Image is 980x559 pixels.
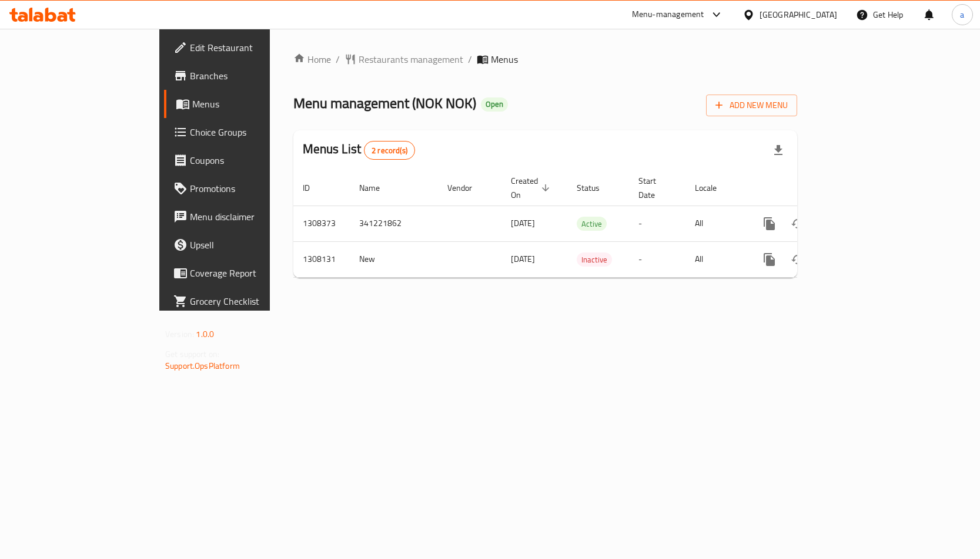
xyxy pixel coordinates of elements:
[164,203,323,231] a: Menu disclaimer
[755,245,784,274] button: more
[190,125,313,139] span: Choice Groups
[638,174,671,202] span: Start Date
[293,90,476,116] span: Menu management ( NOK NOK )
[350,241,438,277] td: New
[190,210,313,224] span: Menu disclaimer
[960,8,964,21] span: a
[447,181,487,195] span: Vendor
[706,95,797,116] button: Add New Menu
[359,181,395,195] span: Name
[190,153,313,167] span: Coupons
[164,231,323,259] a: Upsell
[364,145,414,156] span: 2 record(s)
[695,181,732,195] span: Locale
[685,241,746,277] td: All
[577,253,612,267] span: Inactive
[632,8,704,22] div: Menu-management
[511,215,535,231] span: [DATE]
[784,210,812,238] button: Change Status
[336,52,340,66] li: /
[164,62,323,90] a: Branches
[190,266,313,280] span: Coverage Report
[577,217,607,231] span: Active
[577,217,607,231] div: Active
[192,97,313,111] span: Menus
[715,98,788,113] span: Add New Menu
[164,90,323,118] a: Menus
[190,181,313,196] span: Promotions
[164,259,323,287] a: Coverage Report
[165,326,194,342] span: Version:
[303,181,325,195] span: ID
[491,52,518,66] span: Menus
[629,241,685,277] td: -
[164,118,323,146] a: Choice Groups
[760,8,837,21] div: [GEOGRAPHIC_DATA]
[784,245,812,274] button: Change Status
[303,140,415,160] h2: Menus List
[481,99,508,109] span: Open
[293,170,878,278] table: enhanced table
[481,97,508,112] div: Open
[190,294,313,308] span: Grocery Checklist
[350,206,438,241] td: 341221862
[293,52,797,66] nav: breadcrumb
[685,206,746,241] td: All
[577,181,615,195] span: Status
[764,136,792,164] div: Export file
[364,141,415,160] div: Total records count
[629,206,685,241] td: -
[196,326,214,342] span: 1.0.0
[359,52,463,66] span: Restaurants management
[164,146,323,174] a: Coupons
[755,210,784,238] button: more
[468,52,472,66] li: /
[165,346,219,362] span: Get support on:
[164,174,323,203] a: Promotions
[164,287,323,315] a: Grocery Checklist
[190,238,313,252] span: Upsell
[190,69,313,83] span: Branches
[746,170,878,206] th: Actions
[511,174,553,202] span: Created On
[344,52,463,66] a: Restaurants management
[164,33,323,62] a: Edit Restaurant
[511,251,535,267] span: [DATE]
[190,41,313,55] span: Edit Restaurant
[165,358,240,373] a: Support.OpsPlatform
